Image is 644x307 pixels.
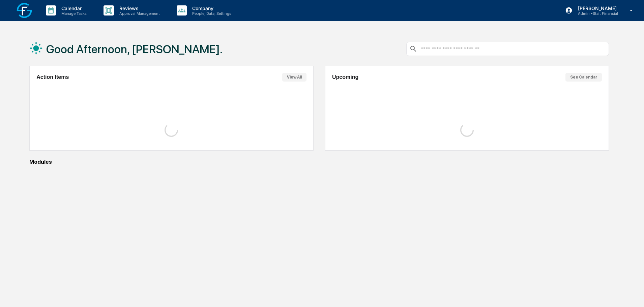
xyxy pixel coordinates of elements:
p: Approval Management [114,11,163,16]
h1: Good Afternoon, [PERSON_NAME]. [46,42,223,56]
p: Company [187,5,235,11]
button: View All [282,73,306,82]
h2: Upcoming [332,74,358,80]
button: See Calendar [565,73,602,82]
h2: Action Items [36,74,69,80]
p: Manage Tasks [56,11,90,16]
p: Reviews [114,5,163,11]
p: People, Data, Settings [187,11,235,16]
p: [PERSON_NAME] [573,5,620,11]
p: Calendar [56,5,90,11]
img: logo [16,2,32,19]
p: Admin • Stalt Financial [573,11,620,16]
div: Modules [29,159,609,165]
